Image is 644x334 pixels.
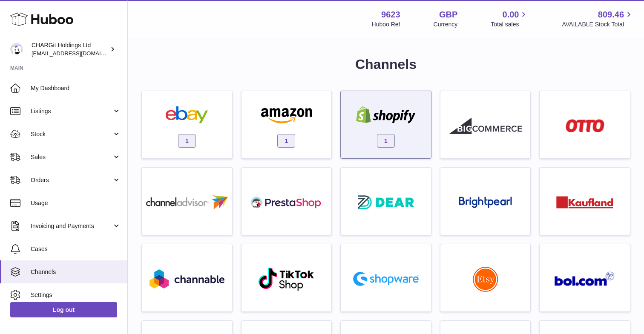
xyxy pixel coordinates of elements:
span: 1 [377,134,395,148]
span: Total sales [491,20,529,29]
div: Huboo Ref [372,20,400,29]
span: Listings [31,107,112,115]
span: 1 [178,134,196,148]
strong: 9623 [381,9,400,20]
img: roseta-prestashop [250,194,322,211]
img: shopify [350,106,422,123]
a: roseta-shopware [345,248,427,307]
a: roseta-otto [544,95,626,154]
a: roseta-etsy [445,248,526,307]
img: roseta-channable [149,269,224,288]
div: Currency [434,20,458,29]
span: Stock [31,130,112,138]
a: roseta-channable [146,248,228,307]
span: 1 [277,134,295,148]
img: roseta-etsy [473,266,498,292]
img: roseta-brightpearl [459,197,512,208]
a: amazon 1 [246,95,328,154]
a: roseta-dear [345,172,427,231]
img: ebay [151,106,223,123]
span: Invoicing and Payments [31,222,112,230]
a: ebay 1 [146,95,228,154]
span: Sales [31,153,112,161]
a: roseta-bigcommerce [445,95,526,154]
a: roseta-kaufland [544,172,626,231]
a: roseta-channel-advisor [146,172,228,231]
div: CHARGit Holdings Ltd [32,41,108,57]
a: roseta-brightpearl [445,172,526,231]
strong: GBP [439,9,457,20]
img: amazon [250,106,322,123]
a: 0.00 Total sales [491,9,529,29]
a: Log out [10,302,117,317]
a: 809.46 AVAILABLE Stock Total [562,9,634,29]
img: roseta-otto [566,119,604,132]
img: roseta-bol [555,271,615,286]
img: internalAdmin-9623@internal.huboo.com [10,43,23,56]
a: roseta-bol [544,248,626,307]
img: roseta-dear [355,193,417,212]
span: Channels [31,268,121,276]
span: [EMAIL_ADDRESS][DOMAIN_NAME] [32,50,125,57]
img: roseta-channel-advisor [146,195,228,209]
h1: Channels [141,55,630,74]
img: roseta-shopware [350,268,422,289]
span: Orders [31,176,112,184]
a: roseta-prestashop [246,172,328,231]
span: AVAILABLE Stock Total [562,20,634,29]
span: Usage [31,199,121,207]
span: 809.46 [598,9,624,20]
span: 0.00 [503,9,519,20]
span: Cases [31,245,121,253]
span: Settings [31,291,121,299]
a: shopify 1 [345,95,427,154]
a: roseta-tiktokshop [246,248,328,307]
img: roseta-bigcommerce [449,117,522,134]
img: roseta-kaufland [556,196,613,208]
span: My Dashboard [31,84,121,92]
img: roseta-tiktokshop [258,267,315,291]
